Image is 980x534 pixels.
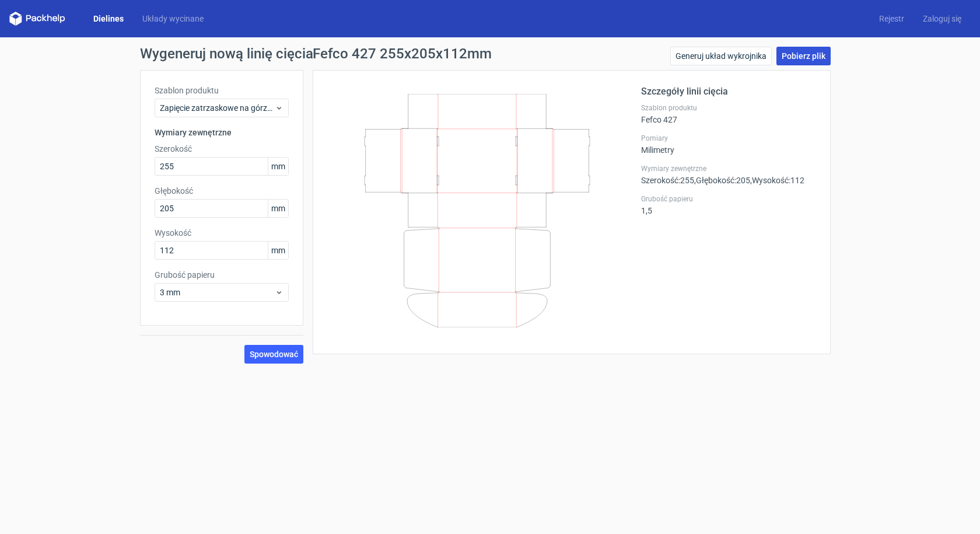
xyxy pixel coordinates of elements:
font: : [789,176,790,185]
font: Układy wycinane [142,14,204,23]
font: Wymiary zewnętrzne [155,128,232,137]
a: Zaloguj się [914,13,971,25]
a: Generuj układ wykrojnika [670,47,772,65]
a: Dielines [84,13,133,25]
font: Rejestr [879,14,904,23]
font: Głębokość [155,186,193,196]
font: Szerokość [155,144,192,153]
font: Głębokość [696,176,734,185]
font: Fefco 427 255x205x112mm [313,46,492,62]
a: Pobierz plik [776,47,831,65]
font: mm [271,204,285,213]
font: Wysokość [155,228,191,238]
font: Grubość papieru [641,195,693,203]
font: Milimetry [641,145,674,155]
font: Szerokość [641,176,678,185]
font: Zapięcie zatrzaskowe na górze i na [GEOGRAPHIC_DATA] [160,103,366,113]
font: : [678,176,680,185]
font: 1,5 [641,206,652,215]
font: 255 [680,176,694,185]
font: Generuj układ wykrojnika [675,51,766,61]
font: Zaloguj się [923,14,961,23]
font: , [694,176,696,185]
font: Pomiary [641,134,668,142]
font: Spowodować [250,350,298,359]
font: Fefco 427 [641,115,677,124]
font: Szablon produktu [641,104,697,112]
font: , [750,176,752,185]
font: Grubość papieru [155,270,215,280]
font: Wysokość [752,176,789,185]
font: Szczegóły linii cięcia [641,86,728,97]
font: mm [271,246,285,255]
button: Spowodować [244,345,303,364]
a: Układy wycinane [133,13,213,25]
font: 205 [736,176,750,185]
font: 112 [790,176,804,185]
font: Wygeneruj nową linię cięcia [140,46,313,62]
font: Dielines [93,14,124,23]
font: 3 mm [160,288,180,297]
font: Szablon produktu [155,86,219,95]
font: Pobierz plik [782,51,825,61]
font: Wymiary zewnętrzne [641,165,706,173]
font: : [734,176,736,185]
a: Rejestr [870,13,914,25]
font: mm [271,162,285,171]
